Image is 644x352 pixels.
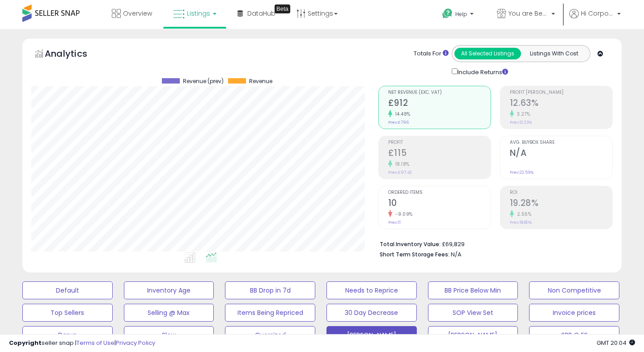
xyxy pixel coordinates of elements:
[9,339,155,348] div: seller snap | |
[124,304,214,322] button: Selling @ Max
[123,9,152,18] span: Overview
[76,339,114,347] a: Terms of Use
[529,304,619,322] button: Invoice prices
[187,9,210,18] span: Listings
[9,339,42,347] strong: Copyright
[388,90,491,95] span: Net Revenue (Exc. VAT)
[388,140,491,145] span: Profit
[521,48,587,59] button: Listings With Cost
[388,148,491,160] h2: £115
[124,281,214,299] button: Inventory Age
[45,47,105,62] h5: Analytics
[514,111,530,117] small: 3.27%
[428,281,518,299] button: BB Price Below Min
[454,48,521,59] button: All Selected Listings
[510,90,612,95] span: Profit [PERSON_NAME]
[510,170,534,175] small: Prev: 22.59%
[428,304,518,322] button: SOP View Set
[225,281,315,299] button: BB Drop in 7d
[392,161,410,168] small: 18.18%
[388,170,412,175] small: Prev: £97.42
[388,98,491,110] h2: £912
[183,78,224,84] span: Revenue (prev)
[514,211,532,218] small: 2.55%
[326,304,417,322] button: 30 Day Decrease
[597,339,635,347] span: 2025-10-7 20:04 GMT
[508,9,549,18] span: You are Beautiful ([GEOGRAPHIC_DATA])
[569,9,621,29] a: Hi Corporate
[510,98,612,110] h2: 12.63%
[22,281,113,299] button: Default
[510,220,532,225] small: Prev: 18.80%
[392,211,413,218] small: -9.09%
[510,148,612,160] h2: N/A
[380,251,449,258] b: Short Term Storage Fees:
[116,339,155,347] a: Privacy Policy
[380,238,606,249] li: £69,829
[455,10,467,18] span: Help
[445,67,519,77] div: Include Returns
[326,281,417,299] button: Needs to Reprice
[225,304,315,322] button: Items Being Repriced
[510,198,612,210] h2: 19.28%
[510,190,612,195] span: ROI
[510,120,532,125] small: Prev: 12.23%
[451,250,462,259] span: N/A
[510,140,612,145] span: Avg. Buybox Share
[380,240,441,248] b: Total Inventory Value:
[388,120,409,125] small: Prev: £796
[388,190,491,195] span: Ordered Items
[22,304,113,322] button: Top Sellers
[388,198,491,210] h2: 10
[249,78,272,84] span: Revenue
[247,9,275,18] span: DataHub
[388,220,401,225] small: Prev: 11
[442,8,453,19] i: Get Help
[414,50,449,58] div: Totals For
[581,9,614,18] span: Hi Corporate
[392,111,411,117] small: 14.48%
[435,1,483,29] a: Help
[529,281,619,299] button: Non Competitive
[275,4,290,13] div: Tooltip anchor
